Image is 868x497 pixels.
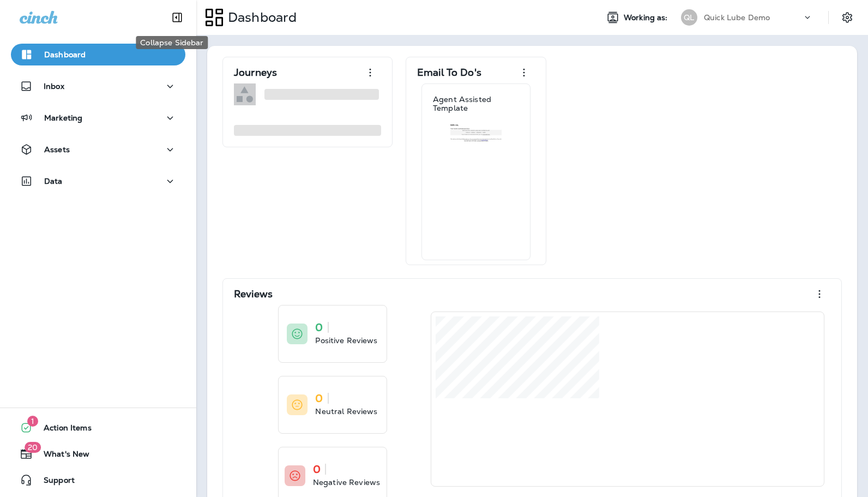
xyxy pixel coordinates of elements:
[11,75,185,97] button: Inbox
[44,50,86,59] p: Dashboard
[44,177,63,185] p: Data
[313,477,380,488] p: Negative Reviews
[681,9,697,26] div: QL
[313,464,321,475] p: 0
[315,335,377,346] p: Positive Reviews
[33,450,89,463] span: What's New
[704,13,770,22] p: Quick Lube Demo
[11,107,185,129] button: Marketing
[11,170,185,192] button: Data
[11,469,185,491] button: Support
[27,416,38,427] span: 1
[224,9,297,26] p: Dashboard
[33,476,75,489] span: Support
[11,417,185,439] button: 1Action Items
[432,123,520,142] img: 4b2d6a72-1379-4903-a4d3-96022939685f.jpg
[162,7,192,28] button: Collapse Sidebar
[11,443,185,465] button: 20What's New
[44,82,64,91] p: Inbox
[433,95,519,112] p: Agent Assisted Template
[25,442,41,453] span: 20
[417,67,481,78] p: Email To Do's
[11,44,185,65] button: Dashboard
[315,406,377,417] p: Neutral Reviews
[315,322,323,333] p: 0
[234,289,273,300] p: Reviews
[44,113,82,122] p: Marketing
[33,423,92,436] span: Action Items
[315,393,323,404] p: 0
[44,145,70,154] p: Assets
[624,13,670,22] span: Working as:
[136,36,208,49] div: Collapse Sidebar
[234,67,277,78] p: Journeys
[11,139,185,160] button: Assets
[837,8,857,27] button: Settings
